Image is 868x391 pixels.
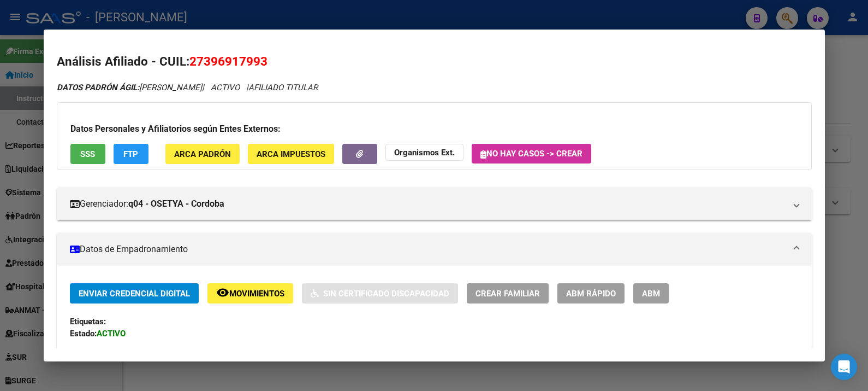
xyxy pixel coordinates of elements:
[70,122,798,136] h3: Datos Personales y Afiliatorios según Entes Externos:
[394,148,455,157] strong: Organismos Ext.
[229,289,284,299] span: Movimientos
[70,329,97,339] strong: Estado:
[97,329,126,339] strong: ACTIVO
[128,197,224,211] strong: q04 - OSETYA - Cordoba
[207,283,293,304] button: Movimientos
[472,144,591,164] button: No hay casos -> Crear
[57,83,139,92] strong: DATOS PADRÓN ÁGIL:
[633,283,669,304] button: ABM
[248,144,334,164] button: ARCA Impuestos
[70,317,106,326] strong: Etiquetas:
[480,149,582,159] span: No hay casos -> Crear
[57,52,812,71] h2: Análisis Afiliado - CUIL:
[57,83,202,92] span: [PERSON_NAME]
[70,197,786,211] mat-panel-title: Gerenciador:
[385,144,463,161] button: Organismos Ext.
[302,283,458,304] button: Sin Certificado Discapacidad
[70,283,199,304] button: Enviar Credencial Digital
[467,283,549,304] button: Crear Familiar
[831,354,857,380] div: Open Intercom Messenger
[557,283,625,304] button: ABM Rápido
[323,289,449,299] span: Sin Certificado Discapacidad
[189,54,267,68] span: 27396917993
[79,289,190,299] span: Enviar Credencial Digital
[165,144,240,164] button: ARCA Padrón
[566,289,616,299] span: ABM Rápido
[475,289,540,299] span: Crear Familiar
[57,83,318,92] i: | ACTIVO |
[216,286,229,299] mat-icon: remove_red_eye
[57,233,812,266] mat-expansion-panel-header: Datos de Empadronamiento
[70,243,786,256] mat-panel-title: Datos de Empadronamiento
[248,83,318,92] span: AFILIADO TITULAR
[174,149,231,159] span: ARCA Padrón
[114,144,148,164] button: FTP
[80,149,95,159] span: SSS
[257,149,325,159] span: ARCA Impuestos
[123,149,138,159] span: FTP
[57,188,812,220] mat-expansion-panel-header: Gerenciador:q04 - OSETYA - Cordoba
[642,289,660,299] span: ABM
[70,144,105,164] button: SSS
